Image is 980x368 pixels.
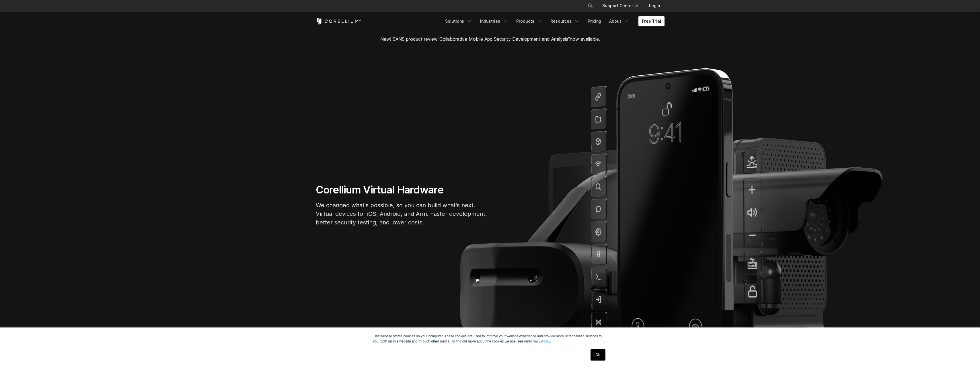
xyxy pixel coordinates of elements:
[547,16,583,26] a: Resources
[442,16,476,26] a: Solutions
[477,16,512,26] a: Industries
[529,339,551,343] a: Privacy Policy.
[638,16,665,26] a: Free Trial
[585,1,595,11] button: Search
[591,349,605,361] a: OK
[438,36,570,42] a: "Collaborative Mobile App Security Development and Analysis"
[380,36,600,42] span: New! SANS product review now available.
[316,183,488,196] h1: Corellium Virtual Hardware
[584,16,605,26] a: Pricing
[606,16,633,26] a: About
[644,1,665,11] a: Login
[316,18,361,25] a: Corellium Home
[580,1,665,11] div: Navigation Menu
[373,334,607,344] p: This website stores cookies on your computer. These cookies are used to improve your website expe...
[442,16,665,26] div: Navigation Menu
[598,1,642,11] a: Support Center
[316,201,488,227] p: We changed what's possible, so you can build what's next. Virtual devices for iOS, Android, and A...
[513,16,546,26] a: Products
